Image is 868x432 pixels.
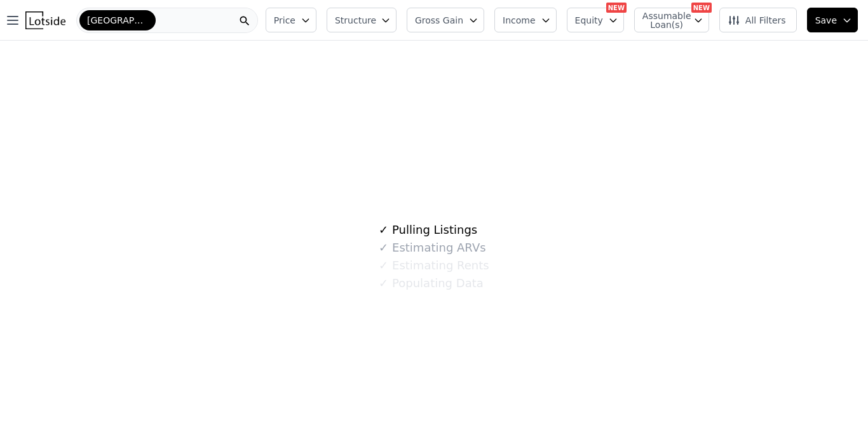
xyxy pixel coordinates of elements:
[575,14,603,27] span: Equity
[719,8,797,32] button: All Filters
[379,224,388,236] span: ✓
[415,14,463,27] span: Gross Gain
[379,239,485,257] div: Estimating ARVs
[494,8,557,32] button: Income
[379,259,388,272] span: ✓
[274,14,295,27] span: Price
[807,8,858,32] button: Save
[503,14,536,27] span: Income
[606,3,627,13] div: NEW
[266,8,316,32] button: Price
[691,3,712,13] div: NEW
[87,14,148,27] span: [GEOGRAPHIC_DATA]
[567,8,624,32] button: Equity
[379,241,388,254] span: ✓
[379,257,489,274] div: Estimating Rents
[335,14,376,27] span: Structure
[407,8,484,32] button: Gross Gain
[815,14,837,27] span: Save
[25,11,65,29] img: Lotside
[379,274,483,292] div: Populating Data
[728,14,786,27] span: All Filters
[379,221,477,239] div: Pulling Listings
[379,277,388,290] span: ✓
[642,11,683,29] span: Assumable Loan(s)
[327,8,397,32] button: Structure
[634,8,709,32] button: Assumable Loan(s)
